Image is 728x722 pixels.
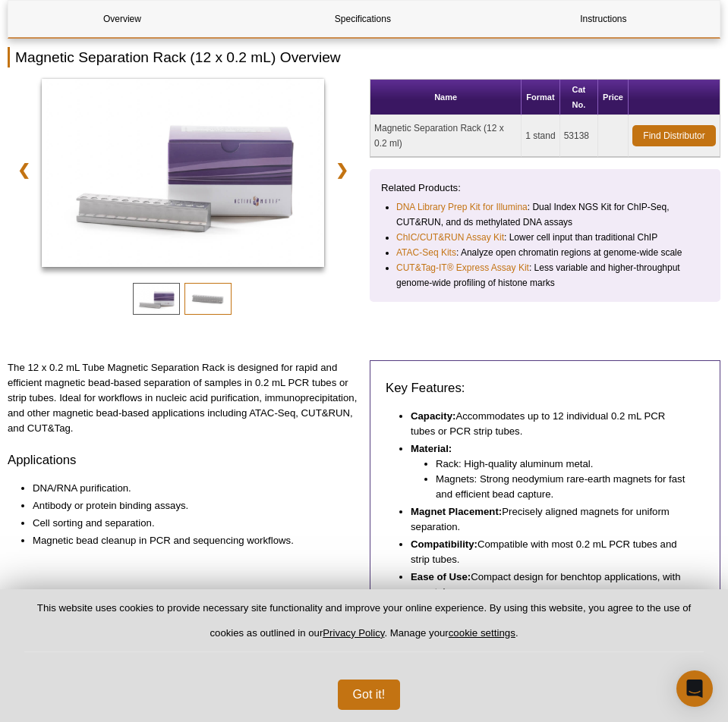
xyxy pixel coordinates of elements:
h3: Applications [8,451,358,469]
li: DNA/RNA purification. [33,481,343,496]
a: Overview [8,1,236,37]
p: Related Products: [381,180,709,196]
h2: Magnetic Separation Rack (12 x 0.2 mL) Overview [8,47,720,67]
th: Format [522,80,559,115]
li: Magnets: Strong neodymium rare-earth magnets for fast and efficient bead capture. [436,472,689,502]
a: DNA Library Prep Kit for Illumina [396,199,528,215]
li: Rack: High-quality aluminum metal. [436,457,689,472]
a: ❯ [326,152,358,187]
a: ❮ [8,152,40,187]
p: This website uses cookies to provide necessary site functionality and improve your online experie... [24,601,704,652]
a: Privacy Policy [323,627,384,639]
th: Cat No. [560,80,598,115]
li: Magnetic bead cleanup in PCR and sequencing workflows. [33,533,343,548]
a: ChIC/CUT&RUN Assay Kit [396,230,504,245]
li: Compatible with most 0.2 mL PCR tubes and strip tubes. [411,537,689,567]
button: Got it! [338,680,401,710]
li: : Analyze open chromatin regions at genome-wide scale [396,245,695,260]
button: cookie settings [449,627,515,639]
td: 1 stand [522,115,559,157]
li: Accommodates up to 12 individual 0.2 mL PCR tubes or PCR strip tubes. [411,409,689,439]
li: Cell sorting and separation. [33,516,343,531]
li: : Lower cell input than traditional ChIP [396,230,695,245]
strong: Ease of Use: [411,571,471,582]
a: Find Distributor [632,125,716,146]
a: ATAC-Seq Kits [396,245,456,260]
a: CUT&Tag-IT® Express Assay Kit [396,260,529,275]
h3: Key Features: [386,379,704,397]
strong: Capacity: [411,410,455,422]
li: : Less variable and higher-throughput genome-wide profiling of histone marks [396,260,695,290]
td: Magnetic Separation Rack (12 x 0.2 ml) [370,115,522,157]
strong: Material: [411,443,452,454]
a: Instructions [490,1,717,37]
strong: Magnet Placement: [411,506,502,517]
li: Antibody or protein binding assays. [33,498,343,513]
th: Price [598,80,629,115]
li: Compact design for benchtop applications, with easy tube access. [411,570,689,600]
li: Precisely aligned magnets for uniform separation. [411,504,689,535]
td: 53138 [560,115,598,157]
th: Name [370,80,522,115]
p: The 12 x 0.2 mL Tube Magnetic Separation Rack is designed for rapid and efficient magnetic bead-b... [8,360,358,436]
div: Open Intercom Messenger [676,670,713,707]
li: : Dual Index NGS Kit for ChIP-Seq, CUT&RUN, and ds methylated DNA assays [396,199,695,230]
img: Magnetic Rack [42,79,324,267]
strong: Compatibility: [411,538,477,550]
a: Magnetic Rack [42,79,324,272]
a: Specifications [249,1,477,37]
